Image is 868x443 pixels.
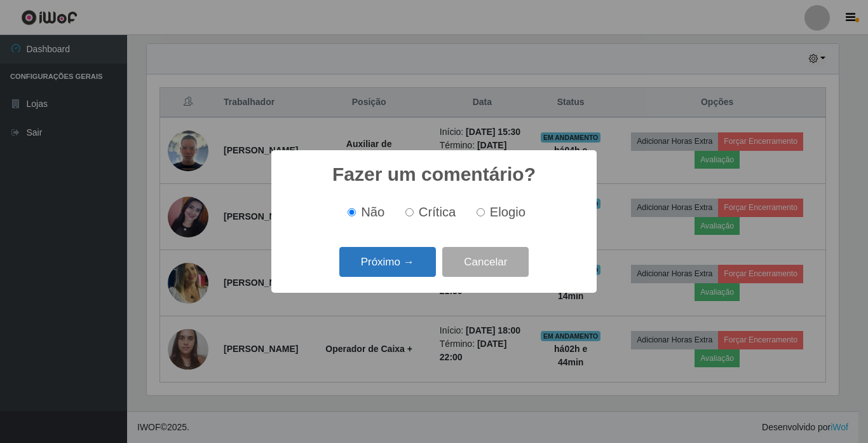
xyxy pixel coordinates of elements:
button: Cancelar [442,247,529,277]
button: Próximo → [339,247,436,277]
input: Elogio [477,208,485,216]
h2: Fazer um comentário? [332,163,536,186]
input: Não [348,208,356,216]
input: Crítica [405,208,414,216]
span: Crítica [419,205,456,219]
span: Não [361,205,384,219]
span: Elogio [490,205,526,219]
